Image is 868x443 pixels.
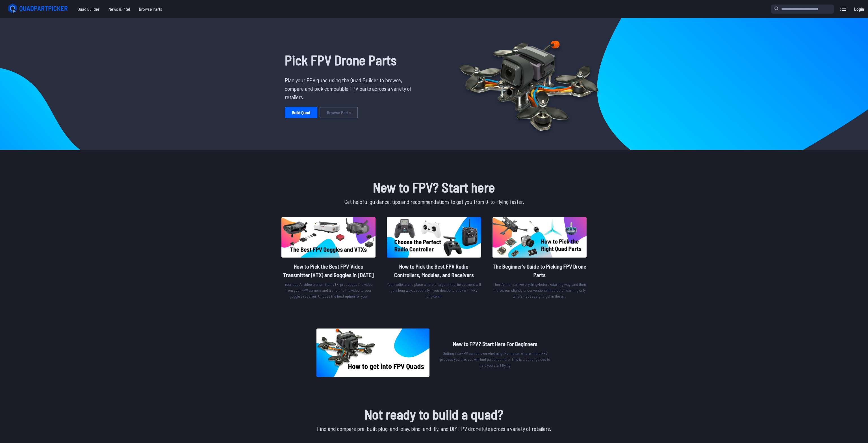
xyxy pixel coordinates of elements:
[492,262,587,279] h2: The Beginner's Guide to Picking FPV Drone Parts
[439,350,552,368] p: Getting into FPV can be overwhelming. No matter where in the FPV process you are, you will find g...
[73,3,104,15] a: Quad Builder
[104,3,134,15] a: News & Intel
[387,217,481,258] img: image of post
[387,217,481,301] a: image of postHow to Pick the Best FPV Radio Controllers, Modules, and ReceiversYour radio is one ...
[448,27,610,141] img: Quadcopter
[281,281,376,299] p: Your quad’s video transmitter (VTX) processes the video from your FPV camera and transmits the vi...
[280,424,588,433] p: Find and compare pre-built plug-and-play, bind-and-fly, and DIY FPV drone kits across a variety o...
[281,217,376,301] a: image of postHow to Pick the Best FPV Video Transmitter (VTX) and Goggles in [DATE]Your quad’s vi...
[280,177,588,197] h1: New to FPV? Start here
[316,329,552,377] a: image of postNew to FPV? Start Here For BeginnersGetting into FPV can be overwhelming. No matter ...
[285,50,416,70] h1: Pick FPV Drone Parts
[281,262,376,279] h2: How to Pick the Best FPV Video Transmitter (VTX) and Goggles in [DATE]
[281,217,376,258] img: image of post
[280,197,588,206] p: Get helpful guidance, tips and recommendations to get you from 0-to-flying faster.
[852,3,866,15] a: Login
[387,262,481,279] h2: How to Pick the Best FPV Radio Controllers, Modules, and Receivers
[285,76,416,101] p: Plan your FPV quad using the Quad Builder to browse, compare and pick compatible FPV parts across...
[439,340,552,348] h2: New to FPV? Start Here For Beginners
[320,107,358,118] a: Browse Parts
[316,329,429,377] img: image of post
[492,217,587,301] a: image of postThe Beginner's Guide to Picking FPV Drone PartsThere’s the learn-everything-before-s...
[387,281,481,299] p: Your radio is one place where a larger initial investment will go a long way, especially if you d...
[285,107,317,118] a: Build Quad
[492,281,587,299] p: There’s the learn-everything-before-starting way, and then there’s our slightly unconventional me...
[492,217,587,258] img: image of post
[134,3,167,15] a: Browse Parts
[280,404,588,424] h1: Not ready to build a quad?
